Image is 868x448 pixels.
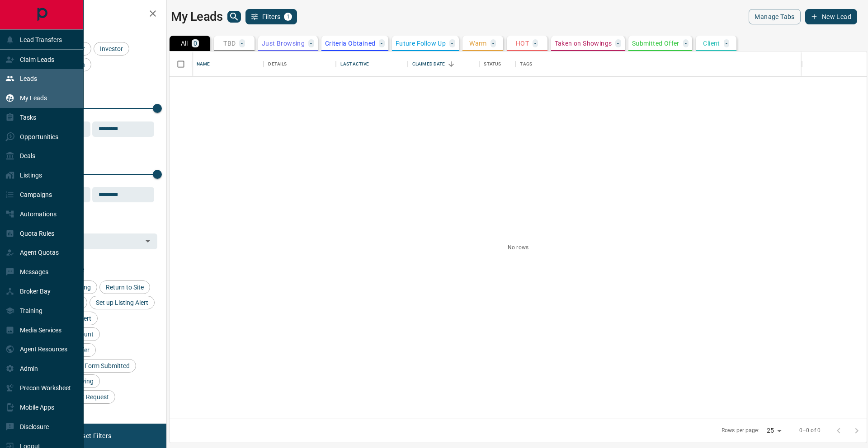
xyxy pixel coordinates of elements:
div: Last Active [340,51,368,77]
p: Taken on Showings [555,40,612,47]
span: Investor [97,45,126,52]
button: Manage Tabs [749,9,800,24]
p: - [726,40,727,47]
p: Just Browsing [262,40,305,47]
div: Set up Listing Alert [90,296,155,309]
p: - [241,40,243,47]
p: - [492,40,494,47]
p: Warm [469,40,487,47]
p: All [181,40,188,47]
p: - [310,40,312,47]
p: - [617,40,619,47]
div: Name [197,51,210,77]
div: Details [268,51,287,77]
div: Name [192,51,264,77]
p: 0 [193,40,197,47]
div: Status [484,51,501,77]
p: TBD [223,40,236,47]
p: - [451,40,453,47]
button: Reset Filters [69,428,117,443]
p: Future Follow Up [396,40,446,47]
p: Submitted Offer [632,40,679,47]
p: - [534,40,536,47]
span: Return to Site [103,284,147,291]
p: - [381,40,382,47]
p: Criteria Obtained [325,40,376,47]
button: search button [227,11,241,23]
p: Client [703,40,720,47]
span: Set up Listing Alert [93,299,151,306]
h2: Filters [29,9,157,20]
p: 0–0 of 0 [799,427,821,434]
div: Details [264,51,336,77]
button: Open [142,235,154,247]
button: Filters1 [245,9,297,24]
div: Return to Site [99,280,150,294]
button: Sort [445,58,458,70]
p: Rows per page: [722,427,759,434]
p: - [685,40,687,47]
h1: My Leads [171,9,223,24]
div: 25 [763,424,785,437]
button: New Lead [805,9,857,24]
div: Investor [94,42,129,56]
div: Tags [515,51,802,77]
div: Status [479,51,515,77]
p: HOT [516,40,529,47]
div: Claimed Date [408,51,479,77]
div: Tags [520,51,532,77]
div: Last Active [336,51,407,77]
span: 1 [285,14,291,20]
div: Claimed Date [412,51,445,77]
